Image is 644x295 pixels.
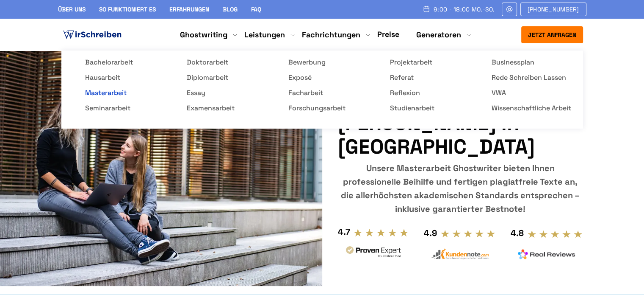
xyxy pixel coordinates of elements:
h1: Masterarbeit Schreiben [PERSON_NAME] in [GEOGRAPHIC_DATA] [337,87,583,159]
button: Jetzt anfragen [521,26,583,43]
a: Businessplan [478,57,563,67]
div: 4.9 [424,226,437,240]
img: logo ghostwriter-österreich [61,28,123,41]
img: stars [527,230,583,239]
div: 4.8 [511,226,524,240]
img: Email [506,6,513,13]
a: Reflexion [376,88,461,98]
a: VWA [478,88,563,98]
a: Referat [376,73,461,83]
img: stars [440,229,496,239]
a: Examensarbeit [173,103,258,113]
div: 4.7 [337,225,350,239]
a: Masterarbeit [72,88,156,98]
a: Studienarbeit [376,103,461,113]
span: [PHONE_NUMBER] [528,6,579,13]
div: Unsere Masterarbeit Ghostwriter bieten Ihnen professionelle Beihilfe und fertigen plagiatfreie Te... [337,161,583,216]
a: Wissenschaftliche Arbeit [478,103,563,113]
img: provenexpert [345,245,402,261]
a: FAQ [251,6,261,13]
a: Über uns [58,6,86,13]
a: Facharbeit [275,88,359,98]
a: Erfahrungen [169,6,209,13]
a: [PHONE_NUMBER] [520,3,586,16]
a: Leistungen [244,30,285,40]
a: Bachelorarbeit [72,57,156,67]
img: stars [353,228,409,237]
a: Hausarbeit [72,73,156,83]
a: Rede schreiben lassen [478,73,563,83]
a: Projektarbeit [376,57,461,67]
a: Doktorarbeit [173,57,258,67]
a: Preise [377,29,399,39]
a: So funktioniert es [99,6,156,13]
a: Ghostwriting [180,30,227,40]
a: Bewerbung [275,57,359,67]
span: 9:00 - 18:00 Mo.-So. [434,6,495,13]
a: Diplomarbeit [173,73,258,83]
img: Schedule [423,6,430,12]
a: Forschungsarbeit [275,103,359,113]
a: Exposé [275,73,359,83]
a: Blog [223,6,238,13]
img: kundennote [431,248,489,260]
a: Essay [173,88,258,98]
a: Seminararbeit [72,103,156,113]
a: Generatoren [416,30,461,40]
a: Fachrichtungen [302,30,360,40]
img: realreviews [518,249,575,259]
